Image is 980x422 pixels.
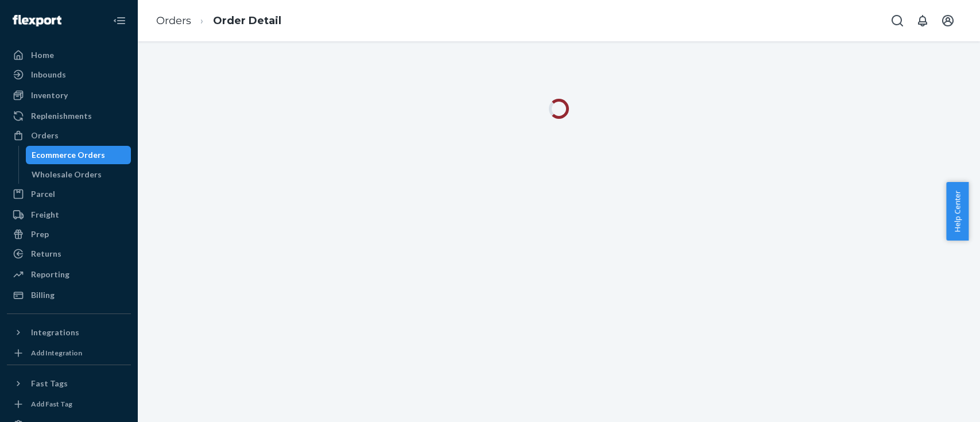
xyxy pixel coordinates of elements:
a: Inventory [7,86,131,104]
div: Prep [31,229,49,240]
button: Open Search Box [886,9,909,32]
button: Integrations [7,323,131,342]
div: Billing [31,289,55,301]
div: Add Integration [31,348,82,358]
div: Parcel [31,188,55,200]
button: Close Navigation [108,9,131,32]
a: Wholesale Orders [26,165,131,184]
a: Freight [7,206,131,224]
a: Parcel [7,185,131,203]
div: Reporting [31,269,69,280]
div: Home [31,49,54,61]
a: Replenishments [7,107,131,125]
div: Orders [31,130,59,141]
div: Ecommerce Orders [32,149,105,161]
div: Wholesale Orders [32,169,102,180]
a: Order Detail [213,14,281,27]
img: Flexport logo [13,15,61,26]
div: Freight [31,209,59,220]
div: Replenishments [31,110,92,122]
a: Orders [7,126,131,145]
a: Home [7,46,131,64]
button: Open account menu [936,9,959,32]
ol: breadcrumbs [147,4,290,38]
a: Returns [7,245,131,263]
a: Prep [7,225,131,243]
a: Reporting [7,265,131,284]
div: Inbounds [31,69,66,80]
button: Help Center [946,182,969,241]
a: Inbounds [7,65,131,84]
div: Inventory [31,90,68,101]
button: Fast Tags [7,374,131,393]
a: Ecommerce Orders [26,146,131,164]
button: Open notifications [911,9,934,32]
a: Add Integration [7,346,131,360]
div: Integrations [31,327,79,338]
a: Add Fast Tag [7,397,131,411]
a: Billing [7,286,131,304]
a: Orders [156,14,191,27]
div: Returns [31,248,61,260]
div: Fast Tags [31,378,68,389]
div: Add Fast Tag [31,399,72,409]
